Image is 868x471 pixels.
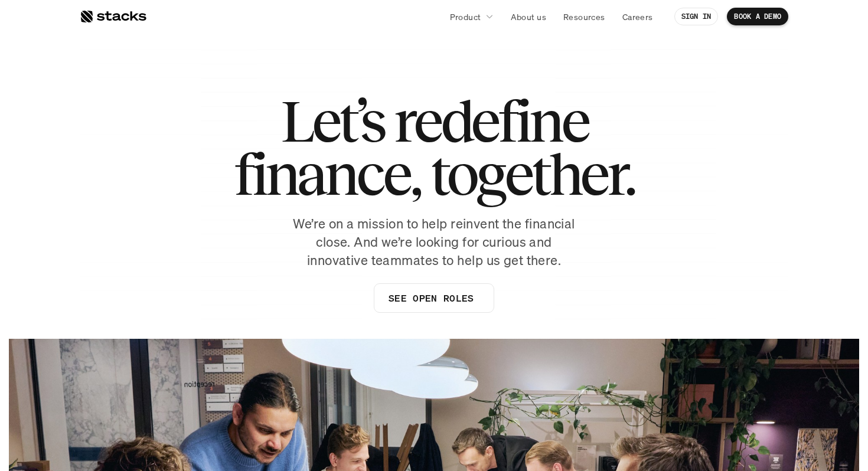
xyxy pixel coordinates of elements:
p: BOOK A DEMO [734,12,781,21]
p: Careers [622,11,653,23]
p: We’re on a mission to help reinvent the financial close. And we’re looking for curious and innova... [286,215,582,269]
p: SEE OPEN ROLES [389,290,474,307]
a: BOOK A DEMO [727,8,788,25]
a: Careers [615,6,660,27]
a: SEE OPEN ROLES [374,283,494,313]
h1: Let’s redefine finance, together. [234,94,634,201]
a: SIGN IN [674,8,719,25]
p: About us [511,11,546,23]
p: Product [450,11,481,23]
a: About us [504,6,553,27]
a: Resources [556,6,612,27]
p: SIGN IN [681,12,712,21]
p: Resources [563,11,605,23]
